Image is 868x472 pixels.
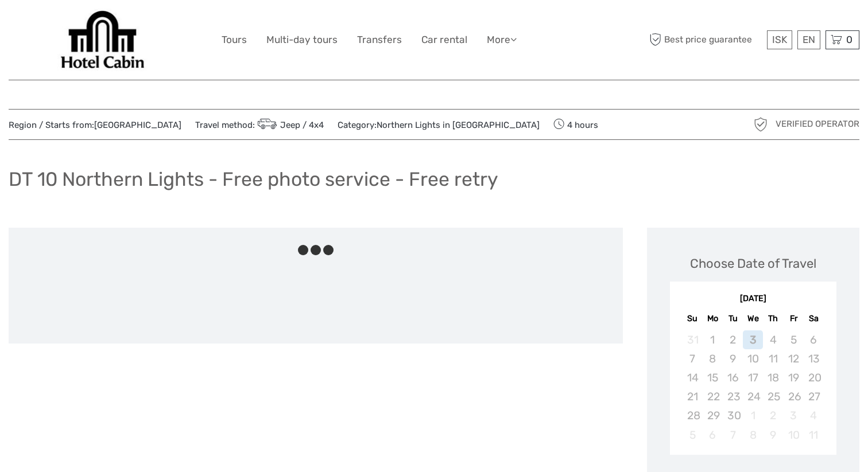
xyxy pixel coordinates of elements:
div: Choose Date of Travel [690,255,816,272]
div: Not available Sunday, August 31st, 2025 [683,330,703,349]
div: Not available Friday, September 12th, 2025 [784,349,804,368]
span: 4 hours [553,116,598,132]
span: 0 [844,34,854,45]
div: Not available Thursday, October 9th, 2025 [763,426,783,444]
div: Not available Sunday, September 28th, 2025 [683,406,703,425]
div: Mo [703,311,723,326]
h1: DT 10 Northern Lights - Free photo service - Free retry [9,167,498,191]
div: Not available Sunday, October 5th, 2025 [683,426,703,444]
div: Not available Monday, September 22nd, 2025 [703,387,723,406]
div: Not available Friday, October 10th, 2025 [784,426,804,444]
a: [GEOGRAPHIC_DATA] [94,120,181,130]
span: Best price guarantee [647,30,765,49]
div: Not available Tuesday, September 16th, 2025 [723,368,743,387]
div: Not available Wednesday, October 1st, 2025 [743,406,763,425]
div: Not available Saturday, September 20th, 2025 [804,368,824,387]
div: Not available Monday, September 1st, 2025 [703,330,723,349]
div: Not available Friday, September 19th, 2025 [784,368,804,387]
span: Travel method: [195,116,324,132]
div: Not available Tuesday, September 9th, 2025 [723,349,743,368]
div: Not available Friday, September 26th, 2025 [784,387,804,406]
div: Not available Tuesday, October 7th, 2025 [723,426,743,444]
div: Not available Monday, September 29th, 2025 [703,406,723,425]
div: Not available Wednesday, October 8th, 2025 [743,426,763,444]
a: Jeep / 4x4 [255,120,324,130]
div: Not available Sunday, September 7th, 2025 [683,349,703,368]
div: Not available Tuesday, September 2nd, 2025 [723,330,743,349]
div: Not available Tuesday, September 30th, 2025 [723,406,743,425]
div: Not available Monday, September 8th, 2025 [703,349,723,368]
div: Not available Monday, September 15th, 2025 [703,368,723,387]
div: Th [763,311,783,326]
div: Not available Wednesday, September 3rd, 2025 [743,330,763,349]
img: Our services [57,9,148,71]
a: Northern Lights in [GEOGRAPHIC_DATA] [377,120,540,130]
div: Not available Wednesday, September 24th, 2025 [743,387,763,406]
img: verified_operator_grey_128.png [751,115,770,134]
span: Region / Starts from: [9,119,181,131]
div: Tu [723,311,743,326]
div: Not available Wednesday, September 10th, 2025 [743,349,763,368]
div: Not available Saturday, September 13th, 2025 [804,349,824,368]
div: Not available Sunday, September 14th, 2025 [683,368,703,387]
div: Not available Wednesday, September 17th, 2025 [743,368,763,387]
div: Not available Thursday, September 18th, 2025 [763,368,783,387]
span: Verified Operator [776,118,859,130]
a: Tours [222,32,247,48]
a: Car rental [421,32,467,48]
div: Not available Sunday, September 21st, 2025 [683,387,703,406]
div: [DATE] [670,293,837,305]
div: Not available Saturday, October 4th, 2025 [804,406,824,425]
div: Fr [784,311,804,326]
div: month 2025-09 [673,330,833,444]
div: Not available Thursday, October 2nd, 2025 [763,406,783,425]
div: Sa [804,311,824,326]
div: Not available Friday, September 5th, 2025 [784,330,804,349]
div: We [743,311,763,326]
div: Not available Thursday, September 4th, 2025 [763,330,783,349]
div: Su [683,311,703,326]
a: Transfers [357,32,402,48]
a: More [487,32,517,48]
div: Not available Tuesday, September 23rd, 2025 [723,387,743,406]
div: Not available Saturday, September 6th, 2025 [804,330,824,349]
span: Category: [338,119,540,131]
a: Multi-day tours [266,32,338,48]
div: Not available Monday, October 6th, 2025 [703,426,723,444]
div: Not available Thursday, September 11th, 2025 [763,349,783,368]
div: Not available Friday, October 3rd, 2025 [784,406,804,425]
div: Not available Saturday, October 11th, 2025 [804,426,824,444]
span: ISK [772,34,787,45]
div: Not available Saturday, September 27th, 2025 [804,387,824,406]
div: EN [797,30,820,49]
div: Not available Thursday, September 25th, 2025 [763,387,783,406]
